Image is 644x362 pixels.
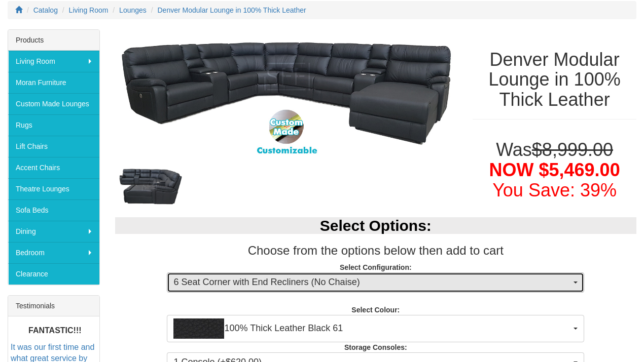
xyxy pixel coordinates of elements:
[119,6,147,14] a: Lounges
[473,50,636,110] h1: Denver Modular Lounge in 100% Thick Leather
[69,6,109,14] a: Living Room
[8,51,99,72] a: Living Room
[8,30,99,51] div: Products
[115,244,636,257] h3: Choose from the options below then add to cart
[8,93,99,114] a: Custom Made Lounges
[340,263,412,271] strong: Select Configuration:
[473,140,636,200] h1: Was
[173,318,224,339] img: 100% Thick Leather Black 61
[8,242,99,263] a: Bedroom
[8,178,99,199] a: Theatre Lounges
[158,6,306,14] a: Denver Modular Lounge in 100% Thick Leather
[28,326,82,334] b: FANTASTIC!!!
[489,159,620,180] span: NOW $5,469.00
[167,315,584,342] button: 100% Thick Leather Black 61100% Thick Leather Black 61
[167,272,584,293] button: 6 Seat Corner with End Recliners (No Chaise)
[344,343,407,351] strong: Storage Consoles:
[532,139,613,160] del: $8,999.00
[173,276,571,289] span: 6 Seat Corner with End Recliners (No Chaise)
[8,114,99,136] a: Rugs
[8,157,99,178] a: Accent Chairs
[8,136,99,157] a: Lift Chairs
[8,263,99,285] a: Clearance
[8,221,99,242] a: Dining
[173,318,571,339] span: 100% Thick Leather Black 61
[351,306,400,314] strong: Select Colour:
[320,217,432,234] b: Select Options:
[8,296,99,316] div: Testimonials
[8,199,99,221] a: Sofa Beds
[8,72,99,93] a: Moran Furniture
[492,180,617,200] font: You Save: 39%
[33,6,58,14] a: Catalog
